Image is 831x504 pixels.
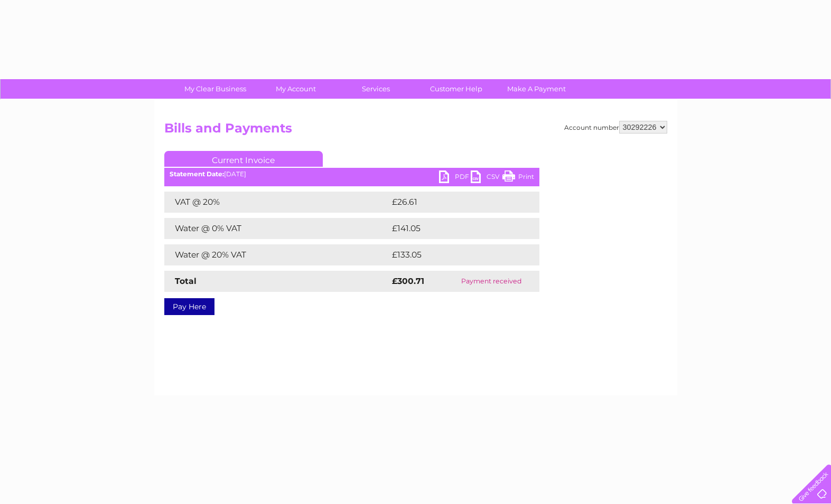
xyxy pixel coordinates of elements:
[164,218,389,239] td: Water @ 0% VAT
[164,192,389,213] td: VAT @ 20%
[164,151,323,167] a: Current Invoice
[439,170,471,186] a: PDF
[413,79,500,99] a: Customer Help
[175,276,197,286] strong: Total
[170,170,224,178] b: Statement Date:
[389,218,519,239] td: £141.05
[164,244,389,265] td: Water @ 20% VAT
[252,79,339,99] a: My Account
[444,271,539,292] td: Payment received
[164,121,667,141] h2: Bills and Payments
[164,170,539,178] div: [DATE]
[493,79,580,99] a: Make A Payment
[471,170,502,186] a: CSV
[164,298,214,315] a: Pay Here
[564,121,667,134] div: Account number
[392,276,424,286] strong: £300.71
[332,79,419,99] a: Services
[502,170,534,186] a: Print
[172,79,259,99] a: My Clear Business
[389,192,517,213] td: £26.61
[389,244,520,265] td: £133.05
